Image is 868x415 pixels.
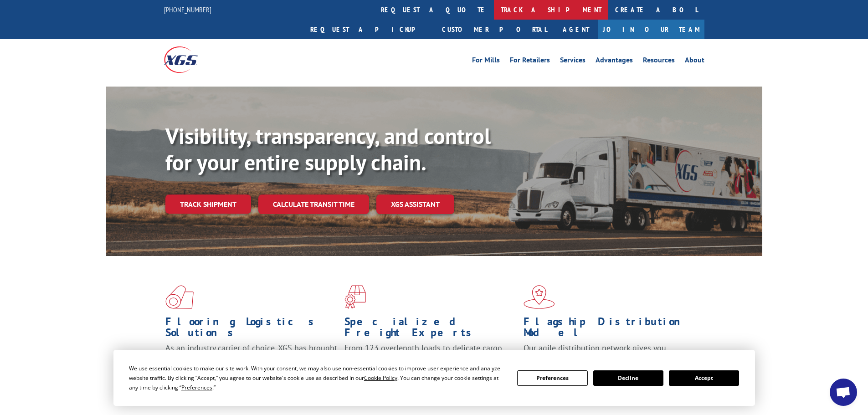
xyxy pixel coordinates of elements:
[113,350,755,406] div: Cookie Consent Prompt
[554,20,598,39] a: Agent
[258,195,369,214] a: Calculate transit time
[830,379,857,406] div: Open chat
[303,20,435,39] a: Request a pickup
[669,370,739,386] button: Accept
[685,56,704,67] a: About
[164,5,211,14] a: [PHONE_NUMBER]
[524,343,691,364] span: Our agile distribution network gives you nationwide inventory management on demand.
[129,364,506,392] div: We use essential cookies to make our site work. With your consent, we may also use non-essential ...
[596,56,633,67] a: Advantages
[376,195,454,214] a: XGS ASSISTANT
[165,122,491,176] b: Visibility, transparency, and control for your entire supply chain.
[560,56,586,67] a: Services
[517,370,587,386] button: Preferences
[643,56,675,67] a: Resources
[524,316,696,343] h1: Flagship Distribution Model
[165,316,338,343] h1: Flooring Logistics Solutions
[344,316,517,343] h1: Specialized Freight Experts
[181,384,212,391] span: Preferences
[524,285,555,309] img: xgs-icon-flagship-distribution-model-red
[593,370,663,386] button: Decline
[364,374,397,382] span: Cookie Policy
[472,56,500,67] a: For Mills
[165,285,194,309] img: xgs-icon-total-supply-chain-intelligence-red
[165,343,337,375] span: As an industry carrier of choice, XGS has brought innovation and dedication to flooring logistics...
[598,20,704,39] a: Join Our Team
[435,20,554,39] a: Customer Portal
[344,343,517,383] p: From 123 overlength loads to delicate cargo, our experienced staff knows the best way to move you...
[510,56,550,67] a: For Retailers
[165,195,251,214] a: Track shipment
[344,285,366,309] img: xgs-icon-focused-on-flooring-red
